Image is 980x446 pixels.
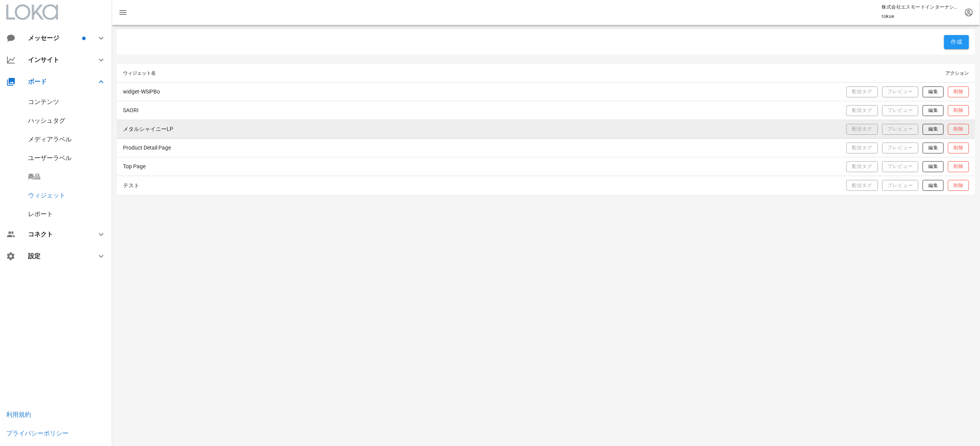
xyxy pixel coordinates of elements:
[948,105,969,116] button: 削除
[117,120,389,139] td: メタルシャイニーLP
[852,145,873,151] span: 配信タグ
[953,182,964,189] span: 削除
[928,107,938,114] span: 編集
[847,124,878,135] button: 配信タグ
[923,124,944,135] button: 編集
[953,126,964,132] span: 削除
[28,136,72,143] a: メディアラベル
[28,210,53,218] a: レポート
[847,143,878,153] button: 配信タグ
[928,145,938,151] span: 編集
[28,117,65,124] a: ハッシュタグ
[887,163,913,170] span: プレビュー
[923,105,944,116] button: 編集
[852,126,873,132] span: 配信タグ
[948,124,969,135] button: 削除
[928,182,938,189] span: 編集
[852,182,873,189] span: 配信タグ
[953,163,964,170] span: 削除
[847,105,878,116] button: 配信タグ
[117,176,389,195] td: テスト
[928,126,938,132] span: 編集
[6,430,68,437] a: プライバシーポリシー
[923,180,944,191] button: 編集
[882,12,960,20] p: tokue
[882,180,919,191] button: プレビュー
[946,71,969,76] span: アクション
[882,105,919,116] button: プレビュー
[28,173,40,180] a: 商品
[117,83,389,101] td: widget-WSiPBo
[944,35,969,49] button: 作成
[948,180,969,191] button: 削除
[950,39,963,46] span: 作成
[928,163,938,170] span: 編集
[28,78,87,85] div: ボード
[117,64,389,83] th: ウィジェット名
[6,411,31,418] a: 利用規約
[928,88,938,95] span: 編集
[389,64,975,83] th: アクション
[847,86,878,97] button: 配信タグ
[28,98,59,106] a: コンテンツ
[887,126,913,132] span: プレビュー
[847,161,878,172] button: 配信タグ
[882,161,919,172] button: プレビュー
[28,192,65,199] a: ウィジェット
[123,71,156,76] span: ウィジェット名
[117,101,389,120] td: SAORI
[882,86,919,97] button: プレビュー
[28,154,72,162] a: ユーザーラベル
[887,88,913,95] span: プレビュー
[117,139,389,157] td: Product Detail Page
[847,180,878,191] button: 配信タグ
[28,34,81,42] div: メッセージ
[28,252,87,260] div: 設定
[882,3,960,11] p: 株式会社エスモードインターナショナル
[28,56,87,63] div: インサイト
[923,86,944,97] button: 編集
[887,107,913,114] span: プレビュー
[882,143,919,153] button: プレビュー
[28,231,87,238] div: コネクト
[852,163,873,170] span: 配信タグ
[948,161,969,172] button: 削除
[923,161,944,172] button: 編集
[852,107,873,114] span: 配信タグ
[852,88,873,95] span: 配信タグ
[923,143,944,153] button: 編集
[948,143,969,153] button: 削除
[887,182,913,189] span: プレビュー
[887,145,913,151] span: プレビュー
[82,37,86,40] span: バッジ
[882,124,919,135] button: プレビュー
[953,145,964,151] span: 削除
[948,86,969,97] button: 削除
[117,157,389,176] td: Top Page
[953,107,964,114] span: 削除
[953,88,964,95] span: 削除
